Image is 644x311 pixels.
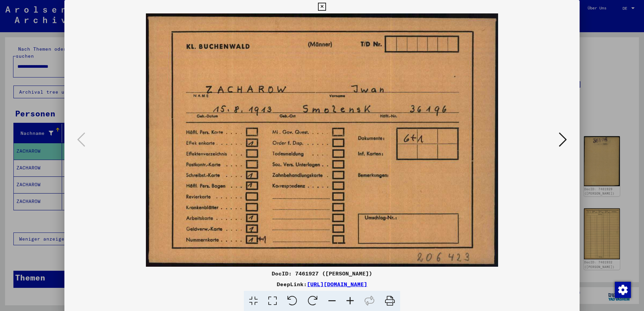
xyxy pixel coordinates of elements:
div: Zustimmung ändern [614,281,631,298]
img: Zustimmung ändern [615,282,631,298]
img: 001.jpg [87,13,557,267]
div: DocID: 7461927 ([PERSON_NAME]) [64,269,580,277]
a: [URL][DOMAIN_NAME] [307,281,367,288]
div: DeepLink: [64,280,580,288]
